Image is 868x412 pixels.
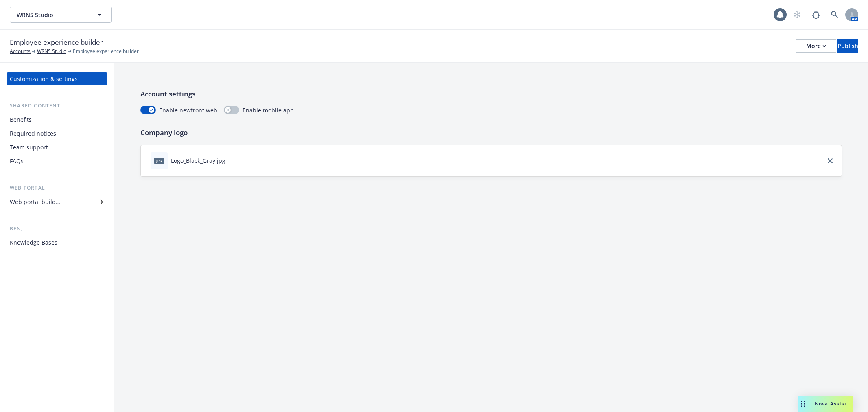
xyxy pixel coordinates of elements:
div: Required notices [10,127,56,140]
a: Accounts [10,48,31,55]
div: Logo_Black_Gray.jpg [171,156,225,165]
a: Search [826,7,843,23]
a: Web portal builder [7,195,107,208]
button: More [796,39,836,53]
a: FAQs [7,155,107,168]
div: Publish [837,40,858,52]
span: jpg [154,158,164,164]
button: Nova Assist [798,396,853,412]
div: Web portal builder [10,195,60,208]
a: Report a Bug [808,7,824,23]
div: FAQs [10,155,24,168]
a: Team support [7,141,107,154]
span: Employee experience builder [10,37,103,48]
span: Enable newfront web [159,106,217,114]
span: Nova Assist [815,400,847,407]
a: WRNS Studio [37,48,66,55]
div: Knowledge Bases [10,236,57,249]
span: Employee experience builder [73,48,139,55]
span: WRNS Studio [17,11,87,19]
a: Customization & settings [7,72,107,85]
span: Enable mobile app [243,106,294,114]
div: Drag to move [798,396,808,412]
div: Customization & settings [10,72,78,85]
a: Benefits [7,113,107,126]
a: Start snowing [789,7,805,23]
a: Knowledge Bases [7,236,107,249]
div: Benefits [10,113,32,126]
a: close [825,156,835,166]
div: Web portal [7,184,107,192]
button: download file [229,156,235,165]
a: Required notices [7,127,107,140]
div: More [806,40,826,52]
div: Shared content [7,102,107,110]
button: WRNS Studio [10,7,112,23]
p: Company logo [140,127,842,138]
div: Team support [10,141,48,154]
button: Publish [837,39,858,53]
p: Account settings [140,89,842,99]
div: Benji [7,225,107,233]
